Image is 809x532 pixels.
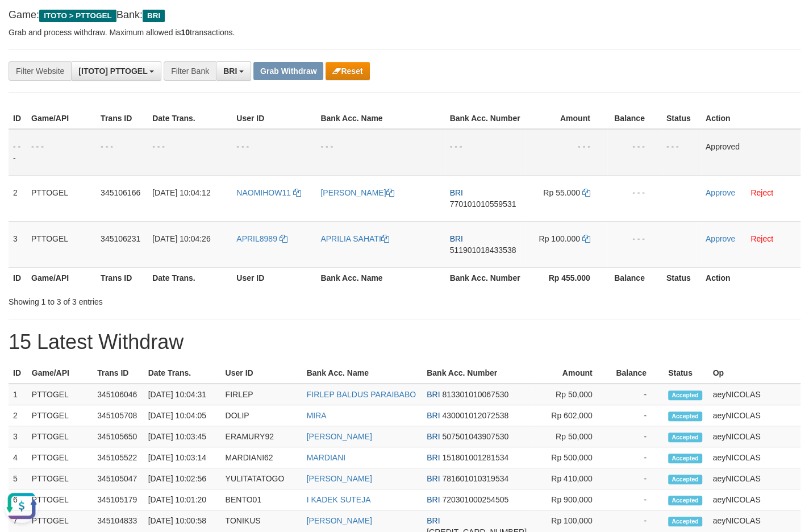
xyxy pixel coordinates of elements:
[27,221,96,267] td: PTTOGEL
[307,390,416,399] a: FIRLEP BALDUS PARAIBABO
[607,108,662,129] th: Balance
[221,468,302,489] td: YULITATATOGO
[668,390,702,400] span: Accepted
[221,384,302,405] td: FIRLEP
[148,129,232,176] td: - - -
[708,489,800,510] td: aeyNICOLAS
[664,363,708,384] th: Status
[71,61,161,81] button: [ITOTO] PTTOGEL
[708,426,800,447] td: aeyNICOLAS
[27,384,93,405] td: PTTOGEL
[93,468,143,489] td: 345105047
[531,384,610,405] td: Rp 50,000
[427,516,440,525] span: BRI
[531,468,610,489] td: Rp 410,000
[326,62,369,80] button: Reset
[93,363,143,384] th: Trans ID
[539,234,579,243] span: Rp 100.000
[181,28,190,37] strong: 10
[27,129,96,176] td: - - -
[307,453,345,462] a: MARDIANI
[450,246,516,255] span: Copy 511901018433538 to clipboard
[232,129,316,176] td: - - -
[445,129,525,176] td: - - -
[531,447,610,468] td: Rp 500,000
[307,432,372,441] a: [PERSON_NAME]
[253,62,323,80] button: Grab Withdraw
[708,363,800,384] th: Op
[9,331,800,354] h1: 15 Latest Withdraw
[27,489,93,510] td: PTTOGEL
[422,363,531,384] th: Bank Acc. Number
[442,390,508,399] span: Copy 813301010067530 to clipboard
[9,221,27,267] td: 3
[531,426,610,447] td: Rp 50,000
[39,10,116,22] span: ITOTO > PTTOGEL
[610,489,664,510] td: -
[531,489,610,510] td: Rp 900,000
[144,363,221,384] th: Date Trans.
[706,188,735,197] a: Approve
[750,188,773,197] a: Reject
[27,405,93,426] td: PTTOGEL
[610,363,664,384] th: Balance
[232,267,316,288] th: User ID
[427,453,440,462] span: BRI
[27,363,93,384] th: Game/API
[316,108,445,129] th: Bank Acc. Name
[320,188,394,197] a: [PERSON_NAME]
[582,234,590,243] a: Copy 100000 to clipboard
[706,234,735,243] a: Approve
[427,432,440,441] span: BRI
[668,517,702,526] span: Accepted
[236,234,277,243] span: APRIL8989
[232,108,316,129] th: User ID
[668,412,702,421] span: Accepted
[525,108,607,129] th: Amount
[221,363,302,384] th: User ID
[9,292,328,307] div: Showing 1 to 3 of 3 entries
[427,411,440,420] span: BRI
[93,426,143,447] td: 345105650
[93,384,143,405] td: 345106046
[708,447,800,468] td: aeyNICOLAS
[442,453,508,462] span: Copy 151801001281534 to clipboard
[101,188,140,197] span: 345106166
[9,27,800,38] p: Grab and process withdraw. Maximum allowed is transactions.
[450,199,516,209] span: Copy 770101010559531 to clipboard
[223,66,237,76] span: BRI
[307,411,327,420] a: MIRA
[607,175,662,221] td: - - -
[78,66,147,76] span: [ITOTO] PTTOGEL
[427,390,440,399] span: BRI
[668,496,702,505] span: Accepted
[221,426,302,447] td: ERAMURY92
[221,489,302,510] td: BENTO01
[96,129,148,176] td: - - -
[93,489,143,510] td: 345105179
[668,475,702,484] span: Accepted
[316,129,445,176] td: - - -
[144,384,221,405] td: [DATE] 10:04:31
[27,426,93,447] td: PTTOGEL
[216,61,251,81] button: BRI
[307,495,371,504] a: I KADEK SUTEJA
[543,188,580,197] span: Rp 55.000
[662,108,701,129] th: Status
[9,468,27,489] td: 5
[316,267,445,288] th: Bank Acc. Name
[96,267,148,288] th: Trans ID
[144,468,221,489] td: [DATE] 10:02:56
[307,516,372,525] a: [PERSON_NAME]
[442,411,508,420] span: Copy 430001012072538 to clipboard
[9,426,27,447] td: 3
[610,384,664,405] td: -
[445,267,525,288] th: Bank Acc. Number
[96,108,148,129] th: Trans ID
[662,267,701,288] th: Status
[144,405,221,426] td: [DATE] 10:04:05
[9,61,71,81] div: Filter Website
[93,405,143,426] td: 345105708
[442,474,508,483] span: Copy 781601010319534 to clipboard
[148,108,232,129] th: Date Trans.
